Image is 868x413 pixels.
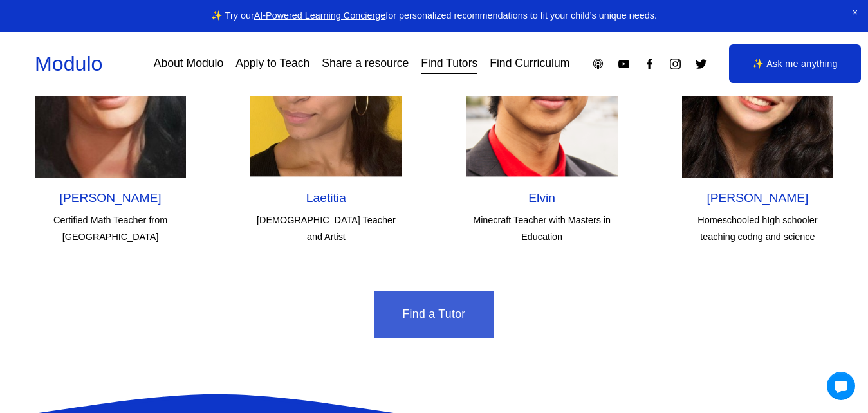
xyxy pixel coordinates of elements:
[643,57,656,71] a: Facebook
[35,212,186,246] p: Certified Math Teacher from [GEOGRAPHIC_DATA]
[682,212,833,246] p: Homeschooled hIgh schooler teaching codng and science
[322,53,409,75] a: Share a resource
[235,53,309,75] a: Apply to Teach
[254,10,386,21] a: AI-Powered Learning Concierge
[466,190,618,206] h2: Elvin
[374,291,494,338] a: Find a Tutor
[421,53,477,75] a: Find Tutors
[490,53,569,75] a: Find Curriculum
[250,190,402,206] h2: Laetitia
[250,212,402,246] p: [DEMOGRAPHIC_DATA] Teacher and Artist
[682,190,833,206] h2: [PERSON_NAME]
[35,190,186,206] h2: [PERSON_NAME]
[35,52,103,75] a: Modulo
[729,44,860,83] a: ✨ Ask me anything
[154,53,224,75] a: About Modulo
[591,57,605,71] a: Apple Podcasts
[466,212,618,246] p: Minecraft Teacher with Masters in Education
[694,57,708,71] a: Twitter
[669,57,682,71] a: Instagram
[617,57,631,71] a: YouTube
